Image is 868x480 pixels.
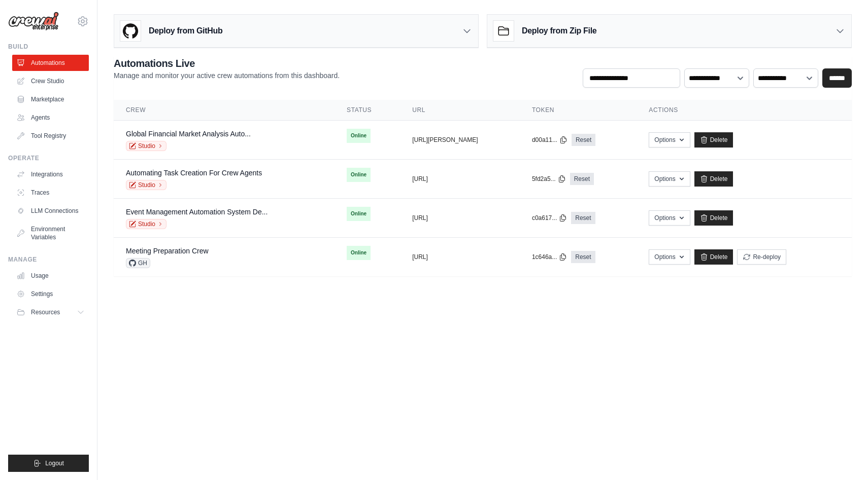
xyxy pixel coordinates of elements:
[649,249,690,265] button: Options
[126,130,251,138] a: Global Financial Market Analysis Auto...
[126,208,268,216] a: Event Management Automation System De...
[126,219,166,229] a: Studio
[347,207,371,221] span: Online
[12,128,89,144] a: Tool Registry
[347,168,371,182] span: Online
[694,210,733,226] a: Delete
[400,100,520,121] th: URL
[12,166,89,182] a: Integrations
[571,212,595,224] a: Reset
[412,136,478,144] button: [URL][PERSON_NAME]
[520,100,637,121] th: Token
[126,141,166,151] a: Studio
[12,73,89,89] a: Crew Studio
[12,184,89,201] a: Traces
[532,253,567,261] button: 1c646a...
[572,134,595,146] a: Reset
[12,91,89,107] a: Marketplace
[694,249,733,265] a: Delete
[12,203,89,219] a: LLM Connections
[817,431,868,480] iframe: Chat Widget
[126,169,262,177] a: Automating Task Creation For Crew Agents
[694,132,733,147] a: Delete
[12,55,89,71] a: Automations
[31,308,60,316] span: Resources
[737,249,786,265] button: Re-deploy
[114,100,335,121] th: Crew
[522,25,596,37] h3: Deploy from Zip File
[649,171,690,187] button: Options
[637,100,852,121] th: Actions
[335,100,400,121] th: Status
[120,21,141,41] img: GitHub Logo
[12,286,89,302] a: Settings
[8,12,59,31] img: Logo
[12,221,89,245] a: Environment Variables
[532,175,566,183] button: 5fd2a5...
[126,180,166,190] a: Studio
[114,70,340,81] p: Manage and monitor your active crew automations from this dashboard.
[8,154,89,162] div: Operate
[649,132,690,147] button: Options
[12,109,89,126] a: Agents
[532,214,567,222] button: c0a617...
[12,304,89,320] button: Resources
[126,258,150,268] span: GH
[347,129,371,143] span: Online
[694,171,733,187] a: Delete
[149,25,222,37] h3: Deploy from GitHub
[571,251,595,263] a: Reset
[649,210,690,226] button: Options
[347,246,371,260] span: Online
[45,459,64,467] span: Logout
[532,136,567,144] button: d00a11...
[8,255,89,264] div: Manage
[126,247,209,255] a: Meeting Preparation Crew
[8,43,89,51] div: Build
[12,268,89,284] a: Usage
[8,455,89,472] button: Logout
[114,56,340,70] h2: Automations Live
[570,173,594,185] a: Reset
